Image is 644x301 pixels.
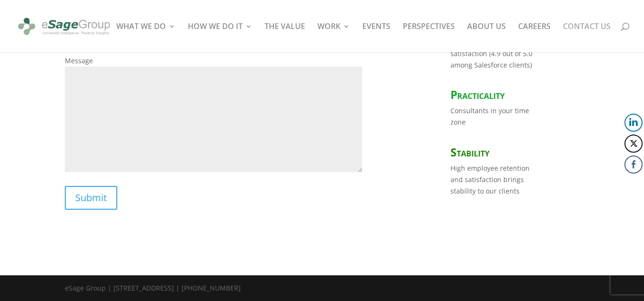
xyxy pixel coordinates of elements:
[403,23,455,52] a: PERSPECTIVES
[265,23,305,52] a: THE VALUE
[450,87,505,102] span: Practicality
[624,155,643,174] button: Facebook Share
[450,105,542,128] p: Consultants in your time zone
[450,163,542,196] p: High employee retention and satisfaction brings stability to our clients
[624,114,643,132] button: LinkedIn Share
[116,23,175,52] a: WHAT WE DO
[518,23,551,52] a: CAREERS
[563,23,611,52] a: CONTACT US
[450,145,490,160] span: Stability
[16,13,112,39] img: eSage Group
[65,186,117,210] input: Submit
[450,37,542,70] p: Consistently high client satisfaction (4.9 out of 5.0 among Salesforce clients)
[467,23,506,52] a: ABOUT US
[65,56,362,174] label: Message
[624,135,643,153] button: Twitter Share
[65,67,362,172] textarea: Message
[317,23,350,52] a: WORK
[188,23,252,52] a: HOW WE DO IT
[362,23,390,52] a: EVENTS
[65,282,241,299] div: eSage Group | [STREET_ADDRESS] | [PHONE_NUMBER]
